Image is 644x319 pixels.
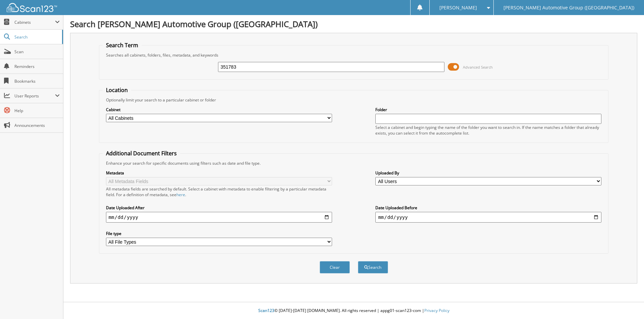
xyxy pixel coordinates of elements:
[439,6,477,10] span: [PERSON_NAME]
[375,107,601,112] label: Folder
[106,107,332,112] label: Cabinet
[106,205,332,211] label: Date Uploaded After
[375,125,601,136] div: Select a cabinet and begin typing the name of the folder you want to search in. If the name match...
[463,65,493,70] span: Advanced Search
[14,49,60,55] span: Scan
[14,19,55,25] span: Cabinets
[14,78,60,84] span: Bookmarks
[424,308,449,313] a: Privacy Policy
[14,108,60,113] span: Help
[106,170,332,176] label: Metadata
[375,205,601,211] label: Date Uploaded Before
[70,18,637,29] h1: Search [PERSON_NAME] Automotive Group ([GEOGRAPHIC_DATA])
[103,52,605,58] div: Searches all cabinets, folders, files, metadata, and keywords
[320,261,350,273] button: Clear
[106,212,332,223] input: start
[106,186,332,197] div: All metadata fields are searched by default. Select a cabinet with metadata to enable filtering b...
[14,93,55,99] span: User Reports
[7,3,57,12] img: scan123-logo-white.svg
[103,160,605,166] div: Enhance your search for specific documents using filters such as date and file type.
[103,97,605,103] div: Optionally limit your search to a particular cabinet or folder
[375,170,601,176] label: Uploaded By
[63,303,644,319] div: © [DATE]-[DATE] [DOMAIN_NAME]. All rights reserved | appg01-scan123-com |
[103,42,142,49] legend: Search Term
[610,287,644,319] iframe: Chat Widget
[14,123,60,128] span: Announcements
[14,64,60,69] span: Reminders
[375,212,601,223] input: end
[358,261,388,273] button: Search
[14,34,59,40] span: Search
[103,150,180,157] legend: Additional Document Filters
[503,6,634,10] span: [PERSON_NAME] Automotive Group ([GEOGRAPHIC_DATA])
[258,308,274,313] span: Scan123
[106,231,332,236] label: File type
[176,192,185,197] a: here
[103,86,131,94] legend: Location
